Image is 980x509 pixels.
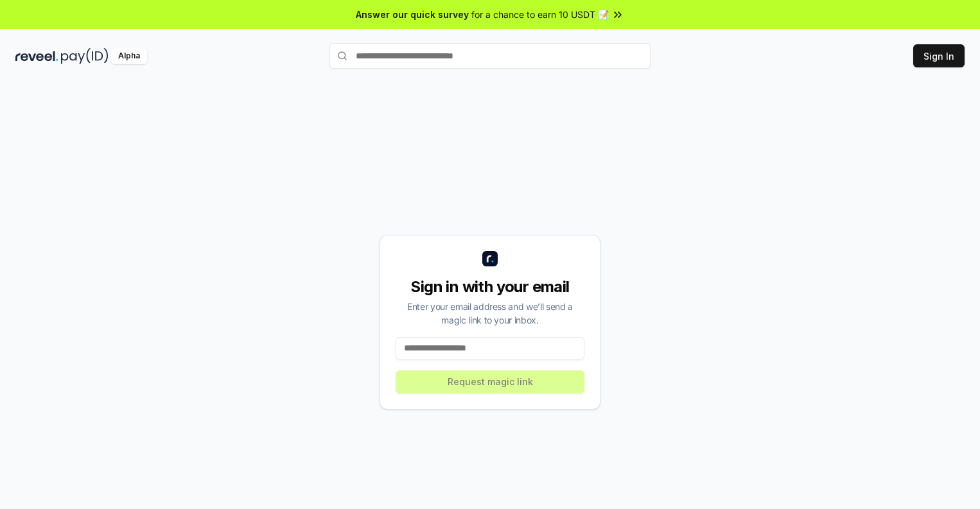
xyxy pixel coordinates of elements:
[471,8,609,21] span: for a chance to earn 10 USDT 📝
[15,48,58,64] img: reveel_dark
[61,48,109,64] img: pay_id
[356,8,469,21] span: Answer our quick survey
[396,300,584,327] div: Enter your email address and we’ll send a magic link to your inbox.
[111,48,147,64] div: Alpha
[482,251,498,266] img: logo_small
[913,44,965,67] button: Sign In
[396,277,584,297] div: Sign in with your email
